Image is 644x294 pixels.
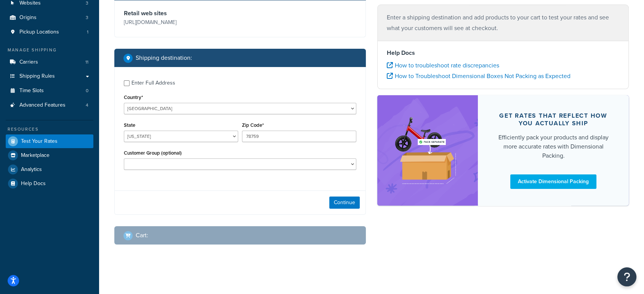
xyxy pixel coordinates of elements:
[6,84,93,98] li: Time Slots
[510,174,596,189] a: Activate Dimensional Packing
[387,72,570,80] a: How to Troubleshoot Dimensional Boxes Not Packing as Expected
[124,150,182,156] label: Customer Group (optional)
[136,232,148,239] h2: Cart :
[19,14,37,21] span: Origins
[6,55,93,69] li: Carriers
[21,181,46,187] span: Help Docs
[6,11,93,25] a: Origins3
[6,177,93,190] a: Help Docs
[6,98,93,112] a: Advanced Features4
[6,98,93,112] li: Advanced Features
[136,54,192,61] h2: Shipping destination :
[86,14,88,21] span: 3
[124,17,238,28] p: [URL][DOMAIN_NAME]
[6,84,93,98] a: Time Slots0
[21,152,50,159] span: Marketplace
[387,48,619,58] h4: Help Docs
[496,133,610,160] div: Efficiently pack your products and display more accurate rates with Dimensional Packing.
[86,88,88,94] span: 0
[21,166,42,173] span: Analytics
[6,126,93,133] div: Resources
[124,10,238,17] h3: Retail web sites
[6,47,93,53] div: Manage Shipping
[124,122,135,128] label: State
[6,25,93,39] a: Pickup Locations1
[6,25,93,39] li: Pickup Locations
[19,59,38,66] span: Carriers
[86,102,88,109] span: 4
[124,94,143,100] label: Country*
[389,107,466,194] img: feature-image-dim-d40ad3071a2b3c8e08177464837368e35600d3c5e73b18a22c1e4bb210dc32ac.png
[19,73,55,80] span: Shipping Rules
[329,197,360,209] button: Continue
[19,88,44,94] span: Time Slots
[131,78,175,88] div: Enter Full Address
[6,163,93,176] a: Analytics
[87,29,88,35] span: 1
[19,102,66,109] span: Advanced Features
[387,61,499,70] a: How to troubleshoot rate discrepancies
[387,12,619,34] p: Enter a shipping destination and add products to your cart to test your rates and see what your c...
[85,59,88,66] span: 11
[496,112,610,127] div: Get rates that reflect how you actually ship
[21,138,58,145] span: Test Your Rates
[124,80,130,86] input: Enter Full Address
[6,149,93,162] a: Marketplace
[6,134,93,148] a: Test Your Rates
[19,29,59,35] span: Pickup Locations
[6,55,93,69] a: Carriers11
[6,11,93,25] li: Origins
[242,122,264,128] label: Zip Code*
[617,267,636,286] button: Open Resource Center
[6,69,93,83] a: Shipping Rules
